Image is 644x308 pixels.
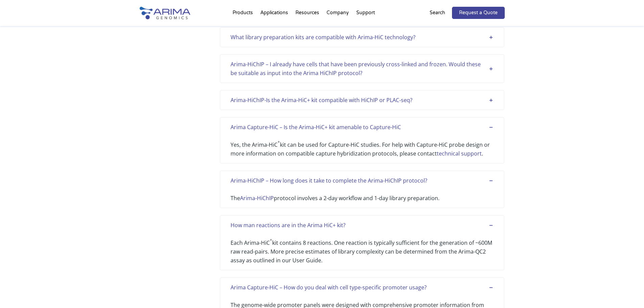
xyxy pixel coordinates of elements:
[140,7,190,19] img: Arima-Genomics-logo
[231,185,494,203] div: The protocol involves a 2-day workflow and 1-day library preparation.
[231,123,494,132] div: Arima Capture-HiC – Is the Arima-HiC+ kit amenable to Capture-HiC
[430,8,445,17] p: Search
[231,96,494,104] div: Arima-HiChIP-Is the Arima-HiC+ kit compatible with HiChIP or PLAC-seq?
[437,150,482,157] a: technical support
[231,60,494,77] div: Arima-HiChIP – I already have cells that have been previously cross-linked and frozen. Would thes...
[240,194,274,202] a: Arima-HiChIP
[231,132,494,158] div: Yes, the Arima-HiC kit can be used for Capture-HiC studies. For help with Capture-HiC probe desig...
[231,33,494,42] div: What library preparation kits are compatible with Arima-HiC technology?
[231,176,494,185] div: Arima-HiChIP – How long does it take to complete the Arima-HiChIP protocol?
[452,7,505,19] a: Request a Quote
[231,230,494,265] div: Each Arima-HiC kit contains 8 reactions. One reaction is typically sufficient for the generation ...
[278,139,280,145] sup: +
[231,221,494,230] div: How man reactions are in the Arima HiC+ kit?
[231,283,494,292] div: Arima Capture-HiC – How do you deal with cell type-specific promoter usage?
[270,237,272,243] sup: +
